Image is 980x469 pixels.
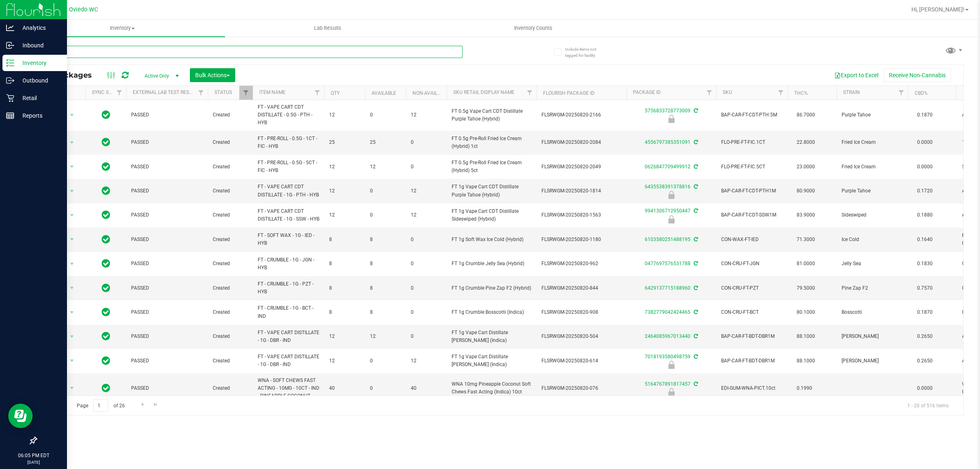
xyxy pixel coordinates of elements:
span: 83.9000 [793,209,819,221]
span: 25 [370,138,401,146]
span: Sync from Compliance System [693,309,698,315]
span: All Packages [42,71,100,80]
span: 0.0000 [913,136,937,148]
span: PASSED [131,333,203,340]
span: [PERSON_NAME] [842,357,903,365]
span: 12 [370,333,401,340]
span: Purple Tahoe [842,187,903,195]
span: Sync from Compliance System [693,237,698,242]
span: Created [213,236,248,243]
span: FLSRWGM-20250820-1814 [541,187,621,195]
span: select [67,210,77,221]
p: Retail [14,93,63,103]
span: Sync from Compliance System [693,354,698,360]
span: FT 1g Vape Cart CDT Distillate Purple Tahoe (Hybrid) [452,183,532,199]
span: Inventory Counts [503,25,563,32]
span: CON-CRU-FT-JGN [721,260,783,268]
span: 12 [411,357,442,365]
span: 0.2650 [913,355,937,367]
span: FLSRWGM-20250820-1180 [541,236,621,243]
a: 0626847709499912 [645,164,690,170]
span: select [67,382,77,394]
p: 06:05 PM EDT [4,452,63,459]
inline-svg: Analytics [6,24,14,32]
span: Sync from Compliance System [693,261,698,266]
span: 23.0000 [793,161,819,173]
span: Created [213,111,248,119]
span: 0.1720 [913,185,937,197]
span: 0.1640 [913,234,937,246]
span: 0 [370,384,401,392]
a: Filter [895,86,908,100]
span: Fried Ice Cream [842,163,903,171]
span: FT - VAPE CART CDT DISTILLATE - 1G - SSW - HYB [258,208,319,223]
inline-svg: Reports [6,112,14,120]
a: Filter [311,86,324,100]
span: 0 [411,260,442,268]
a: Filter [194,86,208,100]
span: 79.5000 [793,282,819,294]
span: FLSRWGM-20250820-844 [541,284,621,292]
span: 12 [329,357,360,365]
a: Strain [843,89,860,95]
span: In Sync [102,331,110,342]
span: In Sync [102,306,110,318]
span: WNA 10mg Pineapple Coconut Soft Chews Fast Acting (Indica) 10ct [452,380,532,396]
span: FT - VAPE CART CDT DISTILLATE - 1G - PTH - HYB [258,183,319,199]
span: FLSRWGM-20250820-2049 [541,163,621,171]
span: FT 1g Vape Cart CDT Distillate Sideswiped (Hybrid) [452,208,532,223]
a: Filter [703,86,716,100]
span: 12 [411,211,442,219]
div: Newly Received [625,361,717,369]
span: 0.1870 [913,306,937,318]
span: 12 [411,187,442,195]
span: FT 0.5g Pre-Roll Fried Ice Cream (Hybrid) 1ct [452,135,532,150]
span: Jelly Sea [842,260,903,268]
a: Package ID [633,89,661,95]
a: Status [214,89,232,95]
span: In Sync [102,136,110,148]
span: Created [213,163,248,171]
span: CON-CRU-FT-PZT [721,284,783,292]
inline-svg: Inventory [6,59,14,67]
span: Pine Zap F2 [842,284,903,292]
span: Bosscotti [842,308,903,316]
span: BAP-CAR-FT-CDT-SSW1M [721,211,783,219]
span: Ice Cold [842,236,903,243]
span: FT - VAPE CART DISTILLATE - 1G - DBR - IND [258,329,319,344]
span: 0 [370,111,401,119]
span: FT 1g Crumble Pine Zap F2 (Hybrid) [452,284,532,292]
span: 0 [411,333,442,340]
span: 12 [329,211,360,219]
div: Newly Received [625,388,717,396]
span: Page of 26 [70,399,131,412]
span: select [67,355,77,366]
div: Quarantine [625,191,717,199]
span: FT - PRE-ROLL - 0.5G - 5CT - FIC - HYB [258,159,319,174]
span: 0 [411,308,442,316]
span: PASSED [131,138,203,146]
a: 2464085967013440 [645,333,690,339]
span: In Sync [102,185,110,197]
span: Sync from Compliance System [693,208,698,214]
span: 25 [329,138,360,146]
a: 6103580251488195 [645,237,690,242]
a: Available [372,90,396,96]
span: Oviedo WC [69,6,98,13]
span: FLSRWGM-20250820-076 [541,384,621,392]
span: select [67,161,77,172]
span: 12 [329,333,360,340]
span: 12 [329,163,360,171]
a: 7382779042424465 [645,309,690,315]
span: 40 [329,384,360,392]
span: 0 [370,357,401,365]
span: select [67,331,77,342]
span: 86.7000 [793,109,819,121]
a: Qty [331,90,340,96]
span: FLSRWGM-20250820-962 [541,260,621,268]
span: 0 [411,236,442,243]
span: Created [213,284,248,292]
span: Created [213,138,248,146]
span: 0.1870 [913,109,937,121]
span: In Sync [102,282,110,294]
